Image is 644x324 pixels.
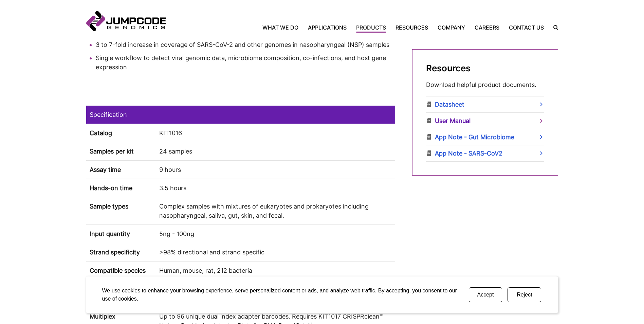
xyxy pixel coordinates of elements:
a: Careers [470,23,504,32]
a: Products [351,23,391,32]
a: Resources [391,23,433,32]
a: Contact Us [504,23,549,32]
td: Complex samples with mixtures of eukaryotes and prokaryotes including nasopharyngeal, saliva, gut... [156,197,395,225]
span: We use cookies to enhance your browsing experience, serve personalized content or ads, and analyz... [102,288,457,302]
a: App Note - Gut Microbiome [426,129,544,145]
td: 24 samples [156,142,395,161]
a: Applications [303,23,351,32]
li: 3 to 7-fold increase in coverage of SARS-CoV-2 and other genomes in nasopharyngeal (NSP) samples [96,40,395,49]
th: Hands-on time [86,179,156,197]
td: 9 hours [156,161,395,179]
nav: Primary Navigation [166,23,549,32]
p: Download helpful product documents. [426,80,544,89]
li: Single workflow to detect viral genomic data, microbiome composition, co-infections, and host gen... [96,53,395,72]
a: User Manual [426,113,544,129]
button: Reject [508,287,541,302]
label: Search the site. [549,25,558,30]
td: KIT1016 [156,124,395,142]
th: Catalog [86,124,156,142]
td: 3.5 hours [156,179,395,197]
th: Assay time [86,161,156,179]
td: >98% directional and strand specific [156,243,395,262]
a: Company [433,23,470,32]
td: Human, mouse, rat, 212 bacteria [156,262,395,280]
th: Input quantity [86,225,156,243]
td: 5ng - 100ng [156,225,395,243]
th: Compatible species [86,262,156,280]
a: App Note - SARS-CoV2 [426,145,544,161]
button: Accept [469,287,502,302]
th: Strand specificity [86,243,156,262]
h2: Resources [426,63,544,73]
td: Specification [86,106,395,124]
a: What We Do [262,23,303,32]
a: Datasheet [426,96,544,112]
th: Samples per kit [86,142,156,161]
th: Sample types [86,197,156,225]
